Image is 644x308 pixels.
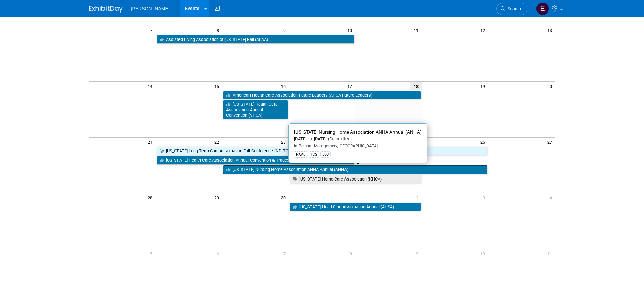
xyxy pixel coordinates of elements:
span: 7 [283,249,289,258]
span: 21 [147,138,156,146]
span: In-Person [294,144,311,148]
span: Search [505,6,521,11]
span: 3 [482,193,488,202]
span: 16 [280,82,289,90]
a: [US_STATE] Home Care Association (KHCA) [290,175,421,184]
a: [US_STATE] Nursing Home Association ANHA Annual (ANHA) [223,165,487,174]
span: 5 [149,249,156,258]
span: 10 [480,249,488,258]
span: 11 [547,249,555,258]
span: 26 [480,138,488,146]
span: 29 [214,193,222,202]
span: 4 [549,193,555,202]
span: 20 [547,82,555,90]
a: [US_STATE] Health Care Association Annual Convention & Tradeshow (IHCA) [157,156,355,165]
a: [US_STATE] Head Start Association Annual (AHSA) [290,203,421,211]
span: 17 [347,82,355,90]
span: 9 [283,26,289,34]
a: [US_STATE] Health Care Association Annual Convention (VHCA) [223,100,288,119]
span: 11 [413,26,422,34]
a: American Health Care Association Future Leaders (AHCA Future Leaders) [223,91,421,100]
div: TCS [309,151,319,158]
span: [PERSON_NAME] [131,6,170,11]
div: RXAL [294,151,307,158]
a: [US_STATE] Long Term Care Association Fall Conference (NDLTCA) [157,147,487,156]
span: 6 [216,249,222,258]
span: 2 [415,193,422,202]
div: 360 [320,151,331,158]
span: 8 [216,26,222,34]
span: 28 [147,193,156,202]
span: 7 [149,26,156,34]
span: 30 [280,193,289,202]
a: Search [496,3,527,15]
span: 8 [349,249,355,258]
span: 19 [480,82,488,90]
span: 22 [214,138,222,146]
img: Emily Foreman [536,2,549,15]
span: 1 [349,193,355,202]
span: 15 [214,82,222,90]
span: 23 [280,138,289,146]
span: 13 [547,26,555,34]
span: (Committed) [326,136,352,141]
span: [US_STATE] Nursing Home Association ANHA Annual (ANHA) [294,129,422,135]
span: Montgomery, [GEOGRAPHIC_DATA] [311,144,378,148]
span: 14 [147,82,156,90]
span: 10 [347,26,355,34]
span: 27 [547,138,555,146]
div: [DATE] to [DATE] [294,136,422,142]
span: 18 [410,82,422,90]
span: 9 [415,249,422,258]
span: 12 [480,26,488,34]
a: Assisted Living Association of [US_STATE] Fall (ALAA) [157,35,355,44]
img: ExhibitDay [89,6,123,13]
